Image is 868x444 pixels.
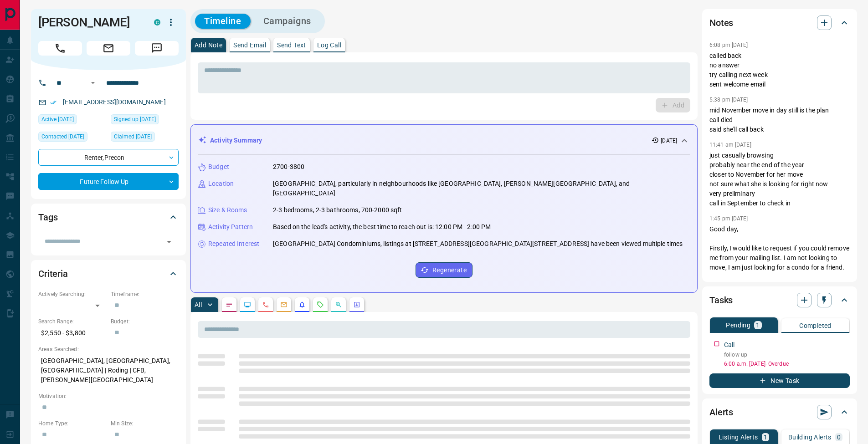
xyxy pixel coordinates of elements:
svg: Notes [226,301,233,308]
div: Wed Sep 17 2025 [38,132,106,144]
button: Campaigns [254,14,320,29]
p: 11:41 am [DATE] [709,142,751,148]
button: Open [163,235,175,248]
h2: Notes [709,15,733,30]
p: Activity Summary [210,136,262,145]
div: Notes [709,12,850,34]
p: Listing Alerts [719,434,758,440]
button: Regenerate [416,262,473,278]
p: Location [208,179,234,189]
svg: Emails [280,301,288,308]
svg: Opportunities [335,301,342,308]
div: Tue Oct 10 2023 [111,114,179,127]
p: Size & Rooms [208,205,247,215]
p: Activity Pattern [208,222,253,232]
p: Home Type: [38,419,106,428]
div: condos.ca [154,19,160,26]
p: [GEOGRAPHIC_DATA] Condominiums, listings at [STREET_ADDRESS][GEOGRAPHIC_DATA][STREET_ADDRESS] hav... [273,239,683,249]
p: 5:38 pm [DATE] [709,97,748,103]
h1: [PERSON_NAME] [38,15,140,30]
p: follow up [724,351,850,359]
span: Email [87,41,130,56]
p: 0 [837,434,841,440]
p: called back no answer try calling next week sent welcome email [709,51,850,89]
button: Open [87,77,98,88]
p: Call [724,340,735,350]
span: Signed up [DATE] [114,115,156,124]
span: Claimed [DATE] [114,132,152,141]
span: Contacted [DATE] [41,132,84,141]
p: [DATE] [661,137,677,145]
button: Timeline [195,14,251,29]
div: Alerts [709,401,850,423]
p: 1 [764,434,767,440]
p: mid November move in day still is the plan call died said she'll call back [709,106,850,134]
div: Future Follow Up [38,173,179,190]
p: [GEOGRAPHIC_DATA], [GEOGRAPHIC_DATA], [GEOGRAPHIC_DATA] | Roding | CFB, [PERSON_NAME][GEOGRAPHIC_... [38,353,179,388]
h2: Tags [38,210,57,225]
p: 6:08 pm [DATE] [709,42,748,48]
p: Send Text [277,42,306,48]
p: Areas Searched: [38,345,179,353]
div: Sat Jun 14 2025 [38,114,106,127]
p: Motivation: [38,392,179,400]
p: Add Note [195,42,222,48]
svg: Agent Actions [353,301,360,308]
p: Log Call [317,42,341,48]
h2: Alerts [709,405,733,419]
p: just casually browsing probably near the end of the year closer to November for her move not sure... [709,151,850,208]
button: New Task [709,373,850,388]
div: Tags [38,206,179,228]
div: Activity Summary[DATE] [198,132,690,149]
p: 1 [756,322,760,328]
svg: Calls [262,301,269,308]
p: [GEOGRAPHIC_DATA], particularly in neighbourhoods like [GEOGRAPHIC_DATA], [PERSON_NAME][GEOGRAPHI... [273,179,690,198]
div: Renter , Precon [38,149,179,166]
p: Send Email [233,42,266,48]
div: Criteria [38,263,179,285]
a: [EMAIL_ADDRESS][DOMAIN_NAME] [63,98,166,106]
span: Message [135,41,179,56]
h2: Criteria [38,266,68,281]
p: Budget [208,162,229,172]
div: Tue Oct 10 2023 [111,132,179,144]
p: All [195,301,202,308]
p: Actively Searching: [38,290,106,298]
p: Building Alerts [788,434,832,440]
svg: Email Verified [50,99,56,106]
p: Pending [726,322,750,328]
p: $2,550 - $3,800 [38,326,106,341]
span: Active [DATE] [41,115,74,124]
p: 2-3 bedrooms, 2-3 bathrooms, 700-2000 sqft [273,205,402,215]
p: Based on the lead's activity, the best time to reach out is: 12:00 PM - 2:00 PM [273,222,491,232]
svg: Requests [317,301,324,308]
p: Budget: [111,317,179,326]
span: Call [38,41,82,56]
p: Completed [799,322,832,329]
div: Tasks [709,289,850,311]
p: Repeated Interest [208,239,259,249]
p: Min Size: [111,419,179,428]
h2: Tasks [709,293,733,307]
p: Timeframe: [111,290,179,298]
svg: Lead Browsing Activity [244,301,251,308]
p: 6:00 a.m. [DATE] - Overdue [724,360,850,368]
p: Good day, Firstly, I would like to request if you could remove me from your mailing list. I am no... [709,225,850,330]
p: 1:45 pm [DATE] [709,215,748,222]
p: Search Range: [38,317,106,326]
svg: Listing Alerts [298,301,306,308]
p: 2700-3800 [273,162,304,172]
